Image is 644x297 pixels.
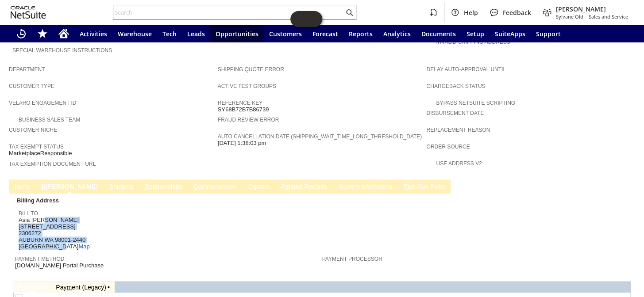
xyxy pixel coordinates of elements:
span: e [285,183,289,190]
a: Analytics [378,25,416,42]
span: Asia [PERSON_NAME] [STREET_ADDRESS] 2306272 AUBURN WA 98001-2440 [GEOGRAPHIC_DATA] [19,217,90,250]
svg: Recent Records [16,28,27,39]
a: Leads [182,25,210,42]
div: Billing Address [15,195,319,206]
span: Opportunities [216,30,258,38]
a: B[PERSON_NAME] [39,183,100,191]
a: Communication [191,183,239,191]
a: Pick Run Picks [401,183,447,191]
a: Fraud Review Error [218,117,279,123]
span: C [193,183,198,190]
svg: Search [344,7,355,18]
a: Replacement reason [426,127,490,133]
a: Chargeback Status [426,83,485,89]
a: Customer Niche [9,127,57,133]
span: m [66,283,72,290]
span: Activities [80,30,107,38]
a: Relationships [143,183,184,191]
span: Feedback [503,8,531,17]
svg: Shortcuts [37,28,48,39]
span: u [253,183,256,190]
a: Department [9,66,45,72]
a: Tax Exemption Document URL [9,161,96,167]
div: Shortcuts [32,25,53,42]
a: Tax Exempt Status [9,144,64,150]
span: Analytics [383,30,411,38]
a: Active Test Groups [218,83,276,89]
iframe: Click here to launch Oracle Guided Learning Help Panel [290,11,322,27]
a: Items [12,183,32,191]
span: Documents [421,30,456,38]
a: Custom [246,183,272,191]
svg: Home [58,28,69,39]
span: - [585,13,587,20]
span: MarketplaceResponsible [9,150,72,157]
a: Velaro Engagement ID [9,100,76,106]
span: Tech [162,30,177,38]
a: Support [531,25,566,42]
a: Tech [157,25,182,42]
span: a [22,283,25,290]
svg: logo [11,6,46,19]
a: Use Address V2 [436,160,482,167]
a: Bill To [19,210,38,217]
a: Forecast [307,25,343,42]
a: Payment (Legacy) [56,283,106,290]
a: Delay Auto-Approval Until [426,66,505,72]
a: Business Sales Team [19,117,80,123]
a: Opportunities [210,25,264,42]
span: Warehouse [118,30,152,38]
a: Auto Cancellation Date (shipping_wait_time_long_threshold_date) [218,133,422,140]
a: Disbursement Date [426,110,484,116]
input: Search [113,7,344,18]
span: SuiteApps [495,30,525,38]
span: [DOMAIN_NAME] Portal Purchase [15,262,104,269]
a: System Information [336,183,394,191]
a: Shipping [107,183,136,191]
span: Leads [187,30,205,38]
a: Payment Method [15,256,64,262]
a: Payment Processor [322,256,382,262]
span: y [343,183,346,190]
span: Forecast [312,30,338,38]
a: Related Records [279,183,329,191]
span: Help [464,8,478,17]
span: S [109,183,113,190]
a: Bypass NetSuite Scripting [436,100,515,106]
a: SuiteApps [490,25,531,42]
a: Recent Records [11,25,32,42]
span: R [145,183,149,190]
span: Sylvane Old [556,13,583,20]
a: Activities [74,25,112,42]
span: Sales and Service [589,13,628,20]
a: Order Source [426,144,470,150]
a: Reference Key [218,100,262,106]
span: Oracle Guided Learning Widget. To move around, please hold and drag [306,11,322,27]
a: Customers [264,25,307,42]
a: Map [78,243,89,250]
a: Special Warehouse Instructions [12,47,112,53]
span: [DATE] 1:38:03 pm [218,140,266,147]
a: Shipping Quote Error [218,66,284,72]
span: P [404,183,408,190]
span: B [41,183,46,190]
span: Reports [349,30,373,38]
a: Home [53,25,74,42]
span: SY68B72B7B86739 [218,106,269,113]
a: Unrolled view on [619,181,630,192]
span: Customers [269,30,302,38]
a: Setup [461,25,490,42]
span: Support [536,30,561,38]
a: Customer Type [9,83,54,89]
a: Reports [343,25,378,42]
span: [PERSON_NAME] [556,5,628,13]
a: Warehouse [112,25,157,42]
span: Setup [467,30,484,38]
a: Payment [18,283,43,290]
span: I [15,183,16,190]
a: Documents [416,25,461,42]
